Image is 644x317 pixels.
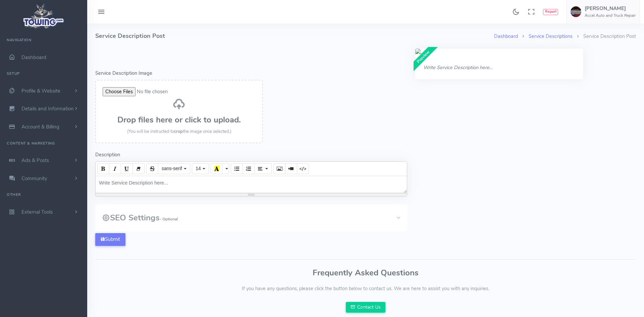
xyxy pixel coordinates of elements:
[21,157,49,164] span: Ads & Posts
[585,6,636,11] h5: [PERSON_NAME]
[409,43,438,71] span: Preview
[285,163,297,174] button: Video
[494,33,518,40] a: Dashboard
[95,268,636,277] h3: Frequently Asked Questions
[573,33,636,40] li: Service Description Post
[95,233,125,246] button: Submit
[346,302,385,313] a: Contact Us
[21,106,74,112] span: Details and Information
[103,115,256,124] h3: Drop files here or click to upload.
[21,209,53,215] span: External Tools
[121,163,133,174] button: Underline (CTRL+U)
[127,128,231,135] span: (You will be instructed to the image once selected.)
[21,2,66,31] img: logo
[21,175,47,182] span: Community
[423,64,492,71] i: Write Service Description here...
[96,193,407,196] div: resize
[21,123,59,130] span: Account & Billing
[160,216,178,222] small: - Optional
[196,166,201,171] span: 14
[231,163,243,174] button: Unordered list (CTRL+SHIFT+NUM7)
[389,49,407,64] button: Close
[254,163,271,174] button: Paragraph
[95,70,152,77] label: Service Description Image
[174,128,183,135] strong: crop
[146,163,158,174] button: Strikethrough (CTRL+SHIFT+S)
[571,6,581,17] img: user-image
[297,163,309,174] button: Code View
[585,13,636,18] h6: Accel Auto and Truck Repair
[211,163,223,174] button: Recent Color
[102,53,117,60] strong: Error -
[222,163,229,174] button: More Color
[162,166,182,171] span: sans-serif
[273,163,285,174] button: Picture
[95,205,407,231] button: SEO Settings- Optional
[95,23,494,49] h4: Service Description Post
[415,49,583,56] img: ...
[158,163,190,174] button: Font Family
[96,176,407,193] div: Write Service Description here...
[132,163,145,174] button: Remove Font Style (CTRL+\)
[102,213,178,222] h3: SEO Settings
[529,33,573,40] a: Service Descriptions
[97,163,109,174] button: Bold (CTRL+B)
[243,163,255,174] button: Ordered list (CTRL+SHIFT+NUM8)
[192,163,209,174] button: Font Size
[95,151,120,159] label: Description
[21,54,46,61] span: Dashboard
[543,9,558,15] button: Report
[109,163,121,174] button: Italic (CTRL+I)
[21,88,60,94] span: Profile & Website
[95,285,636,293] p: If you have any questions, please click the button below to contact us. We are here to assist you...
